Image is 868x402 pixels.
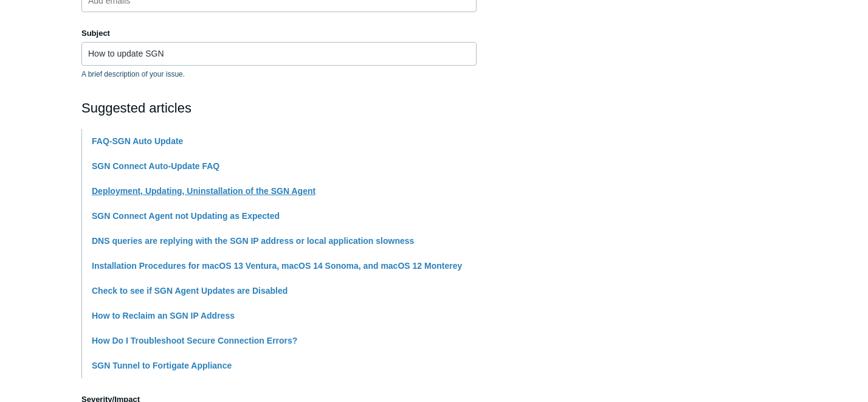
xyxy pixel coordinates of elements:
h2: Suggested articles [81,98,477,118]
a: How to Reclaim an SGN IP Address [92,311,235,321]
a: Check to see if SGN Agent Updates are Disabled [92,286,288,296]
a: Deployment, Updating, Uninstallation of the SGN Agent [92,186,315,196]
a: Installation Procedures for macOS 13 Ventura, macOS 14 Sonoma, and macOS 12 Monterey [92,261,462,271]
a: DNS queries are replying with the SGN IP address or local application slowness [92,236,414,246]
label: Subject [81,27,477,40]
p: A brief description of your issue. [81,69,477,80]
a: FAQ-SGN Auto Update [92,136,183,146]
a: How Do I Troubleshoot Secure Connection Errors? [92,336,297,345]
a: SGN Connect Agent not Updating as Expected [92,211,280,221]
a: SGN Tunnel to Fortigate Appliance [92,361,232,370]
a: SGN Connect Auto-Update FAQ [92,161,219,171]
